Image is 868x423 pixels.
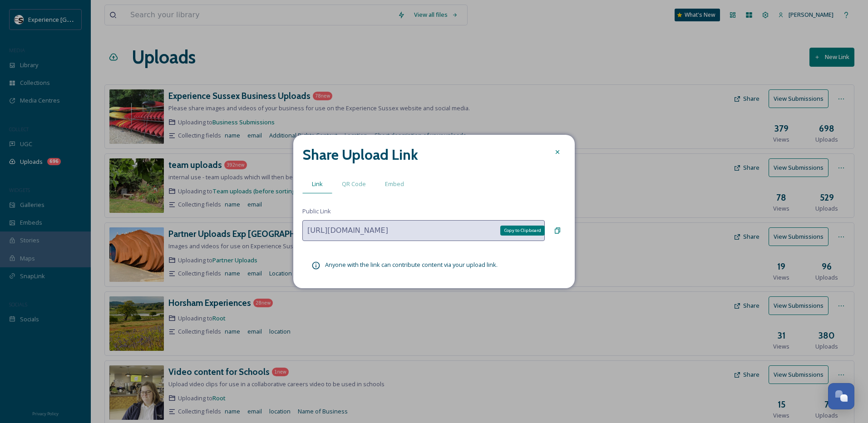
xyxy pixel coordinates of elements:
[500,226,545,236] div: Copy to Clipboard
[302,207,331,216] span: Public Link
[828,383,854,409] button: Open Chat
[312,180,323,188] span: Link
[385,180,404,188] span: Embed
[342,180,366,188] span: QR Code
[325,261,498,269] span: Anyone with the link can contribute content via your upload link.
[302,144,418,166] h2: Share Upload Link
